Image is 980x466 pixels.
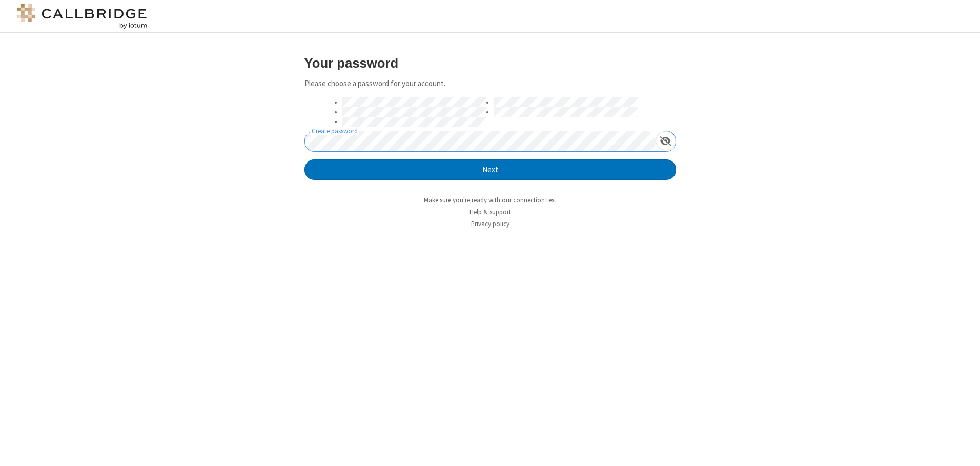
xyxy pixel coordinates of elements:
div: Show password [656,131,676,150]
p: Please choose a password for your account. [304,78,676,90]
a: Make sure you're ready with our connection test [424,196,556,205]
a: Help & support [469,208,511,216]
img: logo@2x.png [15,4,149,29]
a: Privacy policy [471,219,509,228]
input: Create password [305,131,656,151]
button: Next [304,159,676,180]
h3: Your password [304,56,676,70]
